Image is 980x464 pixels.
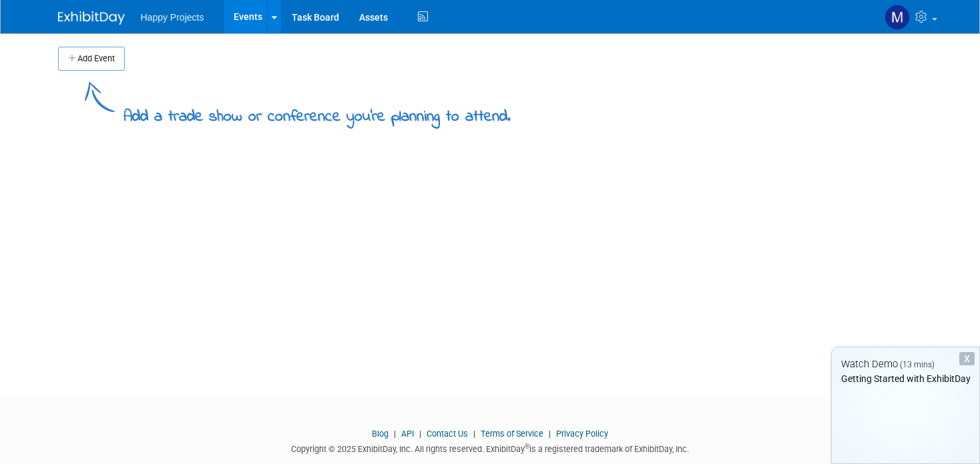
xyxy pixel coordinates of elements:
a: Privacy Policy [556,429,608,439]
span: (13 mins) [900,360,935,369]
div: Getting Started with ExhibitDay [832,372,979,385]
div: Watch Demo [832,357,979,371]
img: ExhibitDay [58,11,125,25]
span: | [470,429,479,439]
a: Blog [372,429,389,439]
span: Happy Projects [141,12,204,23]
span: | [416,429,425,439]
a: Terms of Service [481,429,543,439]
a: Contact Us [427,429,468,439]
img: Melissa Beltran [885,5,910,30]
sup: ® [525,443,529,450]
div: Dismiss [959,352,975,365]
a: API [401,429,414,439]
button: Add Event [58,47,125,71]
span: | [545,429,554,439]
div: Add a trade show or conference you're planning to attend. [124,96,511,129]
span: | [391,429,399,439]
